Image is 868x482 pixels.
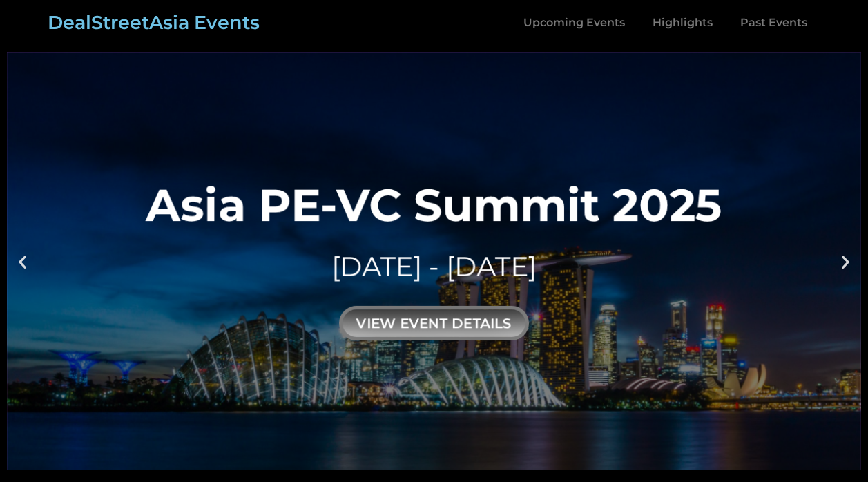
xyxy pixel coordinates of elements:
div: view event details [339,306,529,340]
div: [DATE] - [DATE] [146,248,722,286]
a: Asia PE-VC Summit 2025[DATE] - [DATE]view event details [7,52,861,470]
a: DealStreetAsia Events [48,11,260,34]
a: Past Events [726,7,821,39]
a: Highlights [639,7,726,39]
a: Upcoming Events [510,7,639,39]
div: Asia PE-VC Summit 2025 [146,182,722,227]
